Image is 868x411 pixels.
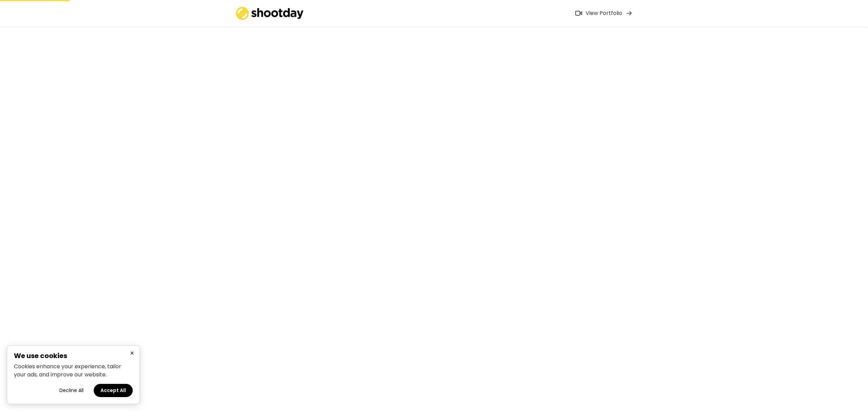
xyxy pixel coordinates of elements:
[236,7,304,20] img: shootday_logo.png
[14,363,133,379] p: Cookies enhance your experience, tailor your ads, and improve our website.
[128,349,136,357] button: Close cookie banner
[53,384,90,397] button: Decline all cookies
[586,10,622,17] div: View Portfolio
[94,384,133,397] button: Accept all cookies
[14,352,133,359] h2: We use cookies
[575,11,582,16] img: Icon%20feather-video%402x.png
